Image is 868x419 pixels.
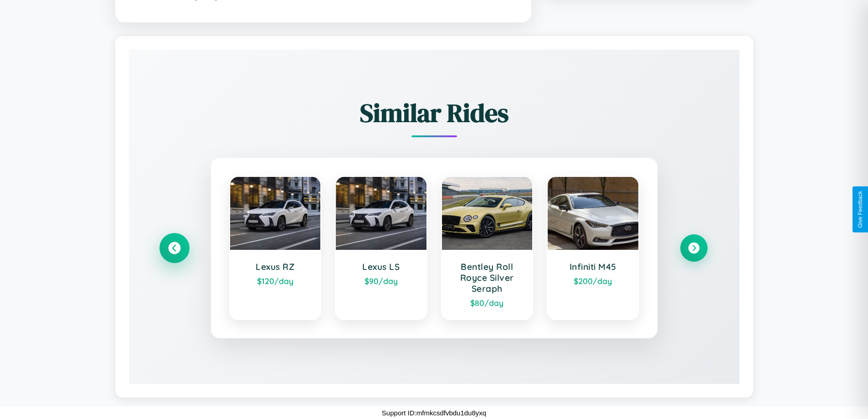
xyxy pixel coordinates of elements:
a: Infiniti M45$200/day [547,176,639,320]
h3: Infiniti M45 [557,261,629,272]
h3: Lexus RZ [239,261,312,272]
h3: Lexus LS [345,261,417,272]
h3: Bentley Roll Royce Silver Seraph [451,261,524,294]
a: Lexus LS$90/day [335,176,427,320]
p: Support ID: mfmkcsdfvbdu1du8yxq [382,407,486,419]
div: Give Feedback [857,191,863,228]
a: Lexus RZ$120/day [229,176,322,320]
div: $ 120 /day [239,276,312,286]
div: $ 90 /day [345,276,417,286]
div: $ 80 /day [451,298,524,308]
h2: Similar Rides [161,95,708,130]
div: $ 200 /day [557,276,629,286]
a: Bentley Roll Royce Silver Seraph$80/day [441,176,534,320]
